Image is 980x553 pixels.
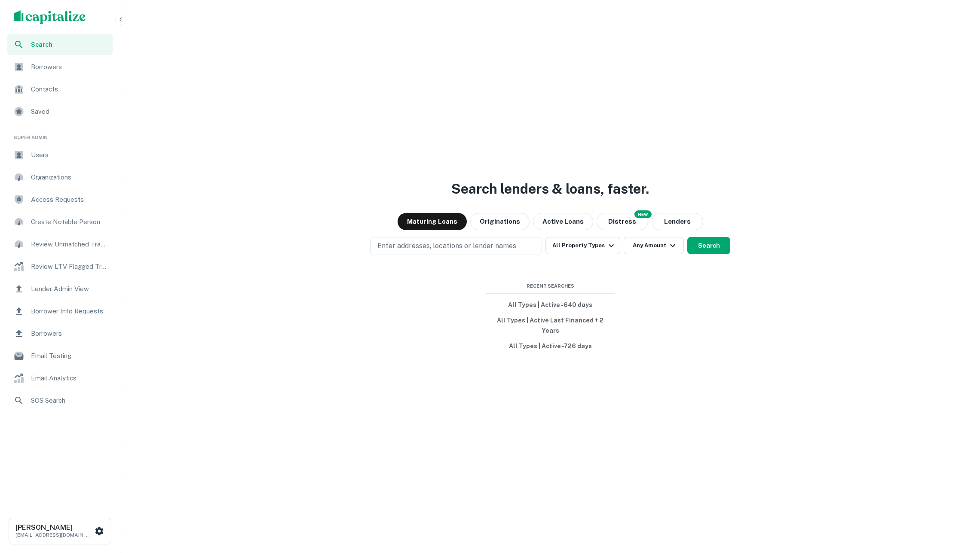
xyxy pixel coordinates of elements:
[14,10,86,24] img: capitalize-logo.png
[7,323,113,344] a: Borrowers
[377,241,516,251] p: Enter addresses, locations or lender names
[634,210,652,218] div: NEW
[7,189,113,210] a: Access Requests
[545,237,620,254] button: All Property Types
[937,484,980,526] iframe: Chat Widget
[7,279,113,299] a: Lender Admin View
[398,213,467,230] button: Maturing Loans
[7,34,113,55] a: Search
[486,297,615,313] button: All Types | Active -640 days
[486,338,615,354] button: All Types | Active -726 days
[31,217,108,227] span: Create Notable Person
[31,40,108,49] span: Search
[533,213,593,230] button: Active Loans
[31,150,108,160] span: Users
[687,237,730,254] button: Search
[31,261,108,272] span: Review LTV Flagged Transactions
[31,84,108,94] span: Contacts
[597,213,648,230] button: Search distressed loans with lien and other non-mortgage details.
[451,179,649,199] h3: Search lenders & loans, faster.
[7,145,113,165] a: Users
[31,172,108,182] span: Organizations
[31,239,108,249] span: Review Unmatched Transactions
[31,351,108,361] span: Email Testing
[9,518,111,544] button: [PERSON_NAME][EMAIL_ADDRESS][DOMAIN_NAME]
[15,531,93,539] p: [EMAIL_ADDRESS][DOMAIN_NAME]
[7,390,113,411] a: SOS Search
[7,368,113,389] a: Email Analytics
[486,283,615,290] span: Recent Searches
[31,284,108,294] span: Lender Admin View
[486,313,615,338] button: All Types | Active Last Financed + 2 Years
[370,237,542,255] button: Enter addresses, locations or lender names
[7,101,113,122] a: Saved
[31,395,108,406] span: SOS Search
[31,328,108,339] span: Borrowers
[7,124,113,145] li: Super Admin
[652,213,703,230] button: Lenders
[7,212,113,232] a: Create Notable Person
[7,234,113,255] a: Review Unmatched Transactions
[31,306,108,316] span: Borrower Info Requests
[31,194,108,205] span: Access Requests
[7,57,113,77] a: Borrowers
[7,346,113,366] a: Email Testing
[624,237,684,254] button: Any Amount
[7,256,113,277] a: Review LTV Flagged Transactions
[7,301,113,322] a: Borrower Info Requests
[15,524,93,531] h6: [PERSON_NAME]
[31,373,108,383] span: Email Analytics
[7,79,113,100] a: Contacts
[31,106,108,117] span: Saved
[31,62,108,72] span: Borrowers
[470,213,530,230] button: Originations
[7,167,113,188] a: Organizations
